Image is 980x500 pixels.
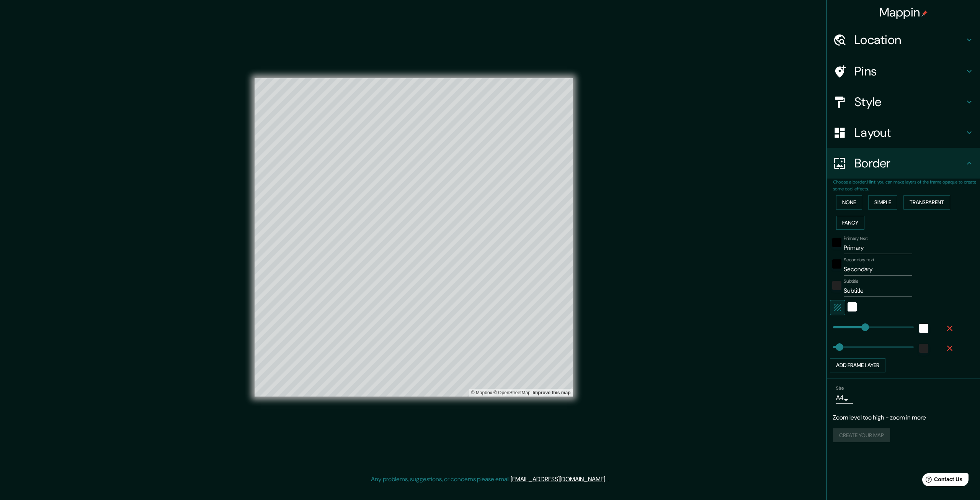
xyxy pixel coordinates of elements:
button: color-222222 [919,344,928,353]
h4: Border [854,156,965,171]
label: Primary text [844,235,867,242]
p: Choose a border. : you can make layers of the frame opaque to create some cool effects. [833,179,980,192]
div: Pins [827,56,980,87]
button: white [848,302,857,311]
button: Fancy [836,216,864,230]
div: A4 [836,392,853,404]
img: pin-icon.png [921,10,928,16]
div: Location [827,25,980,55]
h4: Pins [854,64,965,79]
h4: Location [854,32,965,48]
button: Transparent [903,195,950,210]
p: Any problems, suggestions, or concerns please email . [371,475,606,484]
button: black [832,259,841,269]
div: . [608,475,609,484]
iframe: Help widget launcher [912,470,972,492]
a: Mapbox [471,390,492,395]
h4: Layout [854,125,965,140]
h4: Style [854,94,965,110]
button: color-222222 [832,281,841,290]
a: OpenStreetMap [493,390,531,395]
div: . [606,475,608,484]
button: black [832,238,841,247]
button: Simple [868,195,897,210]
p: Zoom level too high - zoom in more [833,413,974,422]
b: Hint [867,179,875,185]
label: Size [836,385,844,391]
label: Subtitle [844,278,859,285]
a: Map feedback [532,390,570,395]
h4: Mappin [879,5,928,20]
button: white [919,324,928,333]
div: Layout [827,117,980,148]
button: None [836,195,862,210]
button: Add frame layer [830,358,885,372]
div: Border [827,148,980,179]
label: Secondary text [844,257,874,263]
a: [EMAIL_ADDRESS][DOMAIN_NAME] [511,475,605,483]
div: Style [827,87,980,117]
